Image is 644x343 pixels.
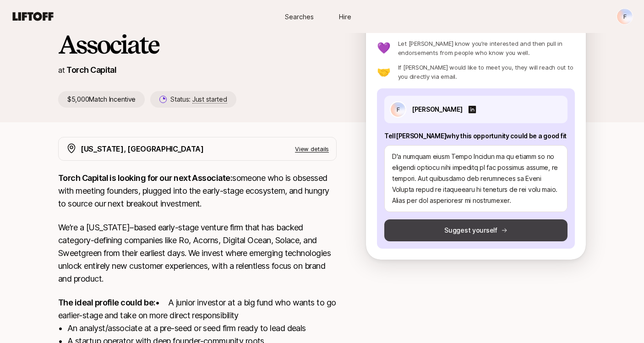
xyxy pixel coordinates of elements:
[398,39,575,57] p: Let [PERSON_NAME] know you’re interested and then pull in endorsements from people who know you w...
[58,298,155,307] strong: The ideal profile could be:
[58,31,337,58] h1: Associate
[170,94,227,105] p: Status:
[58,91,145,108] p: $5,000 Match Incentive
[398,63,575,81] p: If [PERSON_NAME] would like to meet you, they will reach out to you directly via email.
[377,66,391,77] p: 🤝
[322,8,368,25] a: Hire
[285,12,314,22] span: Searches
[276,8,322,25] a: Searches
[58,64,65,76] p: at
[192,95,227,103] span: Just started
[295,144,329,153] p: View details
[66,65,116,75] a: Torch Capital
[412,104,462,115] p: [PERSON_NAME]
[384,145,568,212] textarea: L ip dolorsi am consect ad elitse doeiusmo te inc Utlaboreet Doloremag aliq en Admin Veniamq. No ...
[617,8,633,25] button: F
[58,173,232,183] strong: Torch Capital is looking for our next Associate:
[397,104,400,115] p: F
[58,172,337,210] p: someone who is obsessed with meeting founders, plugged into the early-stage ecosystem, and hungry...
[384,131,568,142] p: Tell [PERSON_NAME] why this opportunity could be a good fit
[384,219,568,241] button: Suggest yourself
[81,143,204,155] p: [US_STATE], [GEOGRAPHIC_DATA]
[58,221,337,285] p: We’re a [US_STATE]–based early-stage venture firm that has backed category-defining companies lik...
[623,11,627,22] p: F
[377,43,391,54] p: 💜
[339,12,351,22] span: Hire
